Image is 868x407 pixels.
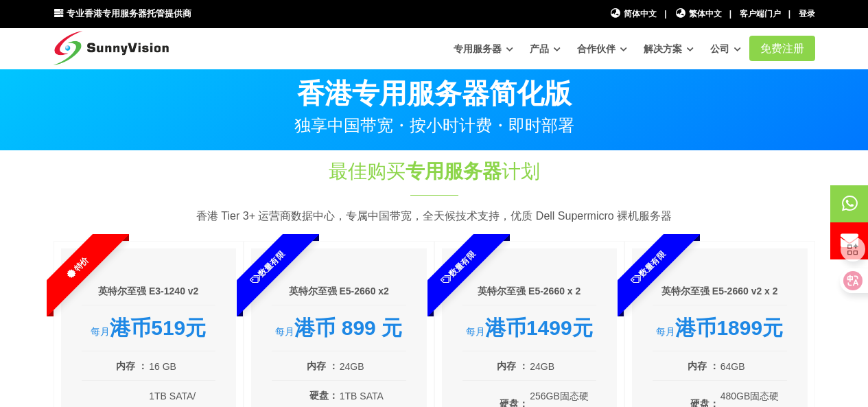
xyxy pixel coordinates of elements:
font: 1TB SATA/ [149,391,196,402]
font: 港币 899 元 [294,316,402,339]
font: 香港专用服务器简化版 [297,78,572,108]
font: | [788,9,790,19]
font: 内存 ： [307,360,338,371]
a: 繁体中文 [675,8,722,21]
font: 内存 ： [116,360,148,371]
font: 数量有限 [256,249,286,279]
font: 港币1499元 [485,316,593,339]
font: 每月 [656,326,675,337]
font: 最佳购买 [329,161,406,182]
font: 24GB [340,361,364,372]
font: 每月 [466,326,485,337]
font: 独享中国带宽・按小时计费・即时部署 [294,116,574,135]
font: 硬盘： [309,390,338,401]
a: 免费注册 [749,36,815,61]
font: 繁体中文 [689,9,722,19]
font: 特价 [71,255,90,273]
font: 专用服务器 [406,161,502,182]
a: 客户端门户 [740,9,781,19]
font: 港币1899元 [675,316,783,339]
font: 每月 [275,326,294,337]
font: 英特尔至强 E5-2660 v2 x 2 [661,286,778,296]
font: 产品 [530,43,549,54]
font: 内存 ： [688,360,719,371]
font: 每月 [91,326,110,337]
font: 英特尔至强 E5-2660 x 2 [478,286,580,296]
font: 合作伙伴 [577,43,615,54]
font: 内存 ： [497,360,528,371]
font: 简体中文 [624,9,657,19]
a: 登录 [799,9,815,19]
font: 计划 [502,161,540,182]
font: 16 GB [149,361,176,372]
a: 合作伙伴 [577,36,627,61]
font: 64GB [720,361,745,372]
font: 专业香港专用服务器托管提供商 [67,8,191,19]
a: 专用服务器 [454,36,513,61]
font: 解决方案 [644,43,682,54]
font: | [729,9,731,19]
font: 港币519元 [110,316,206,339]
a: 解决方案 [644,36,694,61]
font: 免费注册 [760,43,804,54]
font: 香港 Tier 3+ 运营商数据中心，专属中国带宽，全天候技术支持，优质 Dell Supermicro 裸机服务器 [196,210,672,222]
font: 公司 [710,43,729,54]
a: 公司 [710,36,741,61]
font: 24GB [530,361,554,372]
font: 数量有限 [447,249,477,279]
font: 英特尔至强 E3-1240 v2 [98,286,198,296]
a: 产品 [530,36,561,61]
font: 英特尔至强 E5-2660 x2 [289,286,389,296]
font: 数量有限 [637,249,667,279]
a: 简体中文 [610,8,657,21]
font: | [664,9,666,19]
font: 1TB SATA [340,391,384,402]
font: 专用服务器 [454,43,502,54]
